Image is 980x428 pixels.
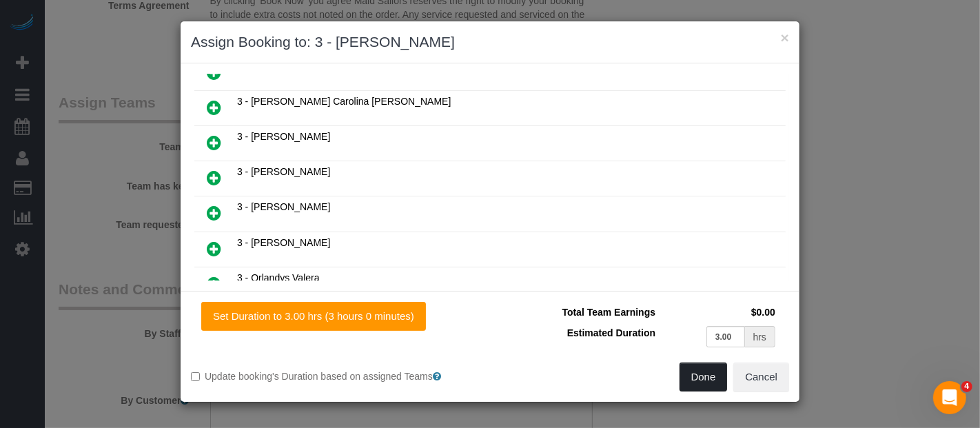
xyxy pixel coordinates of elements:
span: 3 - [PERSON_NAME] [237,166,330,177]
button: Set Duration to 3.00 hrs (3 hours 0 minutes) [201,302,426,331]
iframe: Intercom live chat [933,381,966,414]
span: Estimated Duration [567,327,655,338]
span: 3 - [PERSON_NAME] [237,201,330,212]
button: × [781,30,789,45]
span: 3 - [PERSON_NAME] [237,237,330,248]
div: hrs [745,326,775,347]
input: Update booking's Duration based on assigned Teams [191,372,200,381]
td: Total Team Earnings [500,302,659,323]
h3: Assign Booking to: 3 - [PERSON_NAME] [191,32,789,52]
label: Update booking's Duration based on assigned Teams [191,369,480,383]
span: 4 [961,381,972,392]
span: 3 - [PERSON_NAME] Carolina [PERSON_NAME] [237,96,451,107]
span: 3 - Orlandys Valera [237,272,320,283]
span: 3 - [PERSON_NAME] [237,131,330,142]
button: Cancel [733,363,789,391]
button: Done [680,363,728,391]
td: $0.00 [659,302,779,323]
